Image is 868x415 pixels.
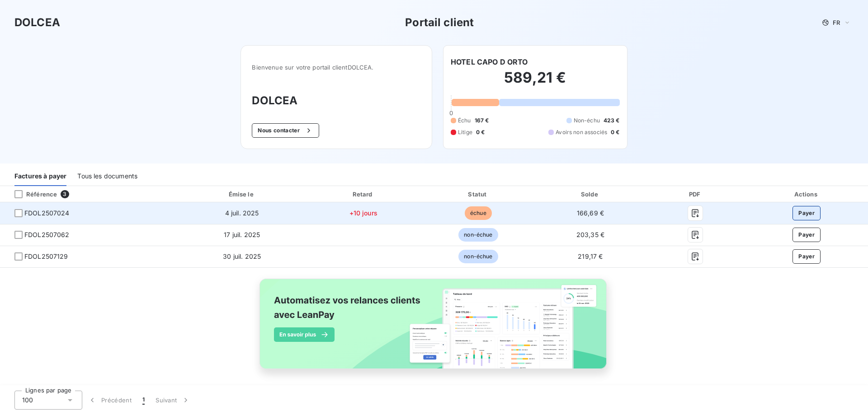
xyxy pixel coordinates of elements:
div: PDF [647,190,743,199]
button: 1 [137,391,150,410]
span: 3 [61,190,69,198]
span: 4 juil. 2025 [225,209,259,217]
span: FR [833,19,840,26]
span: 167 € [475,117,489,125]
button: Payer [793,228,821,242]
div: Retard [307,190,420,199]
span: Non-échu [574,117,600,125]
button: Payer [793,206,821,220]
button: Précédent [82,391,137,410]
h6: HOTEL CAPO D ORTO [451,56,528,67]
span: FDOL2507062 [24,230,70,239]
span: +10 jours [349,209,377,217]
h3: DOLCEA [252,93,421,109]
h3: Portail client [405,14,474,31]
button: Suivant [150,391,196,410]
span: 423 € [604,117,620,125]
span: Avoirs non associés [556,128,607,136]
span: 17 juil. 2025 [224,231,260,238]
span: 219,17 € [578,252,603,260]
span: Bienvenue sur votre portail client DOLCEA . [252,64,421,71]
div: Actions [747,190,866,199]
span: 203,35 € [576,231,604,238]
h2: 589,21 € [451,69,620,96]
span: 0 [449,109,453,117]
span: 166,69 € [577,209,604,217]
div: Solde [537,190,644,199]
span: 0 € [476,128,485,136]
span: 30 juil. 2025 [223,252,261,260]
span: FDOL2507129 [24,252,68,261]
div: Référence [7,190,57,198]
span: Litige [458,128,472,136]
span: 100 [22,396,33,405]
div: Tous les documents [77,167,137,186]
span: 1 [142,396,145,405]
span: échue [465,206,492,220]
span: 0 € [611,128,619,136]
button: Payer [793,249,821,264]
div: Émise le [180,190,303,199]
img: banner [251,273,617,384]
span: non-échue [458,250,498,263]
button: Nous contacter [252,123,319,138]
div: Factures à payer [14,167,66,186]
span: Échu [458,117,471,125]
h3: DOLCEA [14,14,60,31]
span: FDOL2507024 [24,209,70,218]
div: Statut [423,190,533,199]
span: non-échue [458,228,498,242]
